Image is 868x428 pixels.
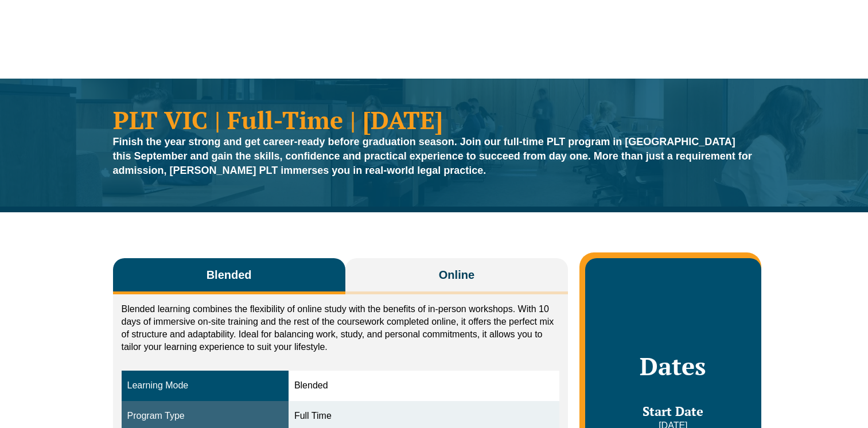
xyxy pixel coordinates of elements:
[113,107,756,132] h1: PLT VIC | Full-Time | [DATE]
[597,352,749,380] h2: Dates
[294,410,554,423] div: Full Time
[127,410,283,423] div: Program Type
[207,267,252,283] span: Blended
[127,379,283,392] div: Learning Mode
[439,267,474,283] span: Online
[294,379,554,392] div: Blended
[113,136,752,176] strong: Finish the year strong and get career-ready before graduation season. Join our full-time PLT prog...
[643,403,703,419] span: Start Date
[122,303,560,353] p: Blended learning combines the flexibility of online study with the benefits of in-person workshop...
